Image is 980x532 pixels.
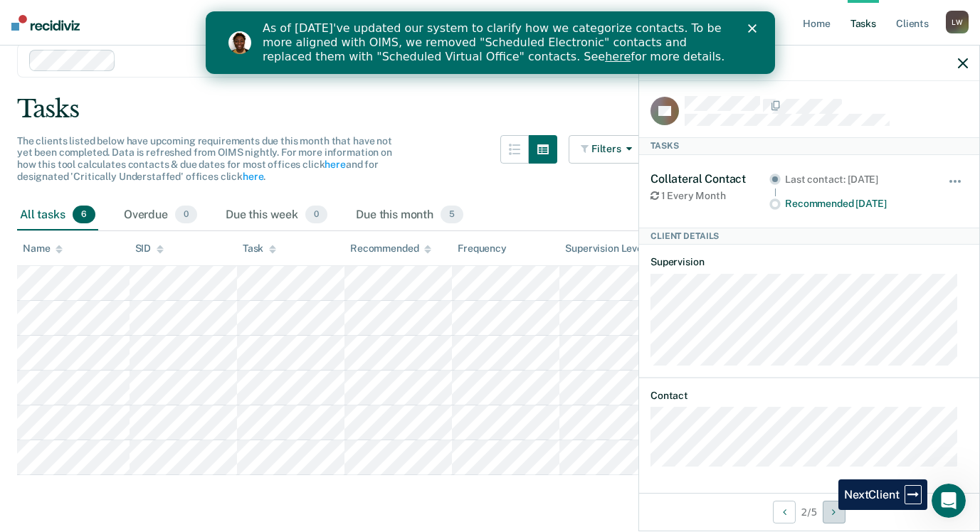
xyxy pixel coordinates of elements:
div: Supervision Level [565,243,658,255]
div: L W [946,11,969,33]
div: Frequency [458,243,507,255]
span: 0 [175,206,197,224]
div: Close [542,13,557,21]
span: 0 [305,206,327,224]
img: Recidiviz [11,15,80,31]
span: The clients listed below have upcoming requirements due this month that have not yet been complet... [17,135,392,182]
span: 6 [73,206,95,224]
div: Task [243,243,276,255]
div: Collateral Contact [650,172,769,186]
iframe: Intercom live chat banner [206,11,775,74]
iframe: Intercom live chat [932,484,966,518]
div: Due this month [353,200,466,231]
a: here [399,38,425,52]
button: Next Client [823,501,845,523]
div: Recommended [350,243,431,255]
div: SID [135,243,164,255]
div: Tasks [639,137,979,154]
div: Recommended [DATE] [785,198,928,210]
dt: Supervision [650,256,968,268]
div: Tasks [17,95,963,124]
div: Name [23,243,63,255]
div: 2 / 5 [639,493,979,531]
button: Filters [569,135,644,164]
div: 1 Every Month [650,190,769,202]
a: here [325,159,345,170]
button: Previous Client [773,501,796,523]
div: Due this week [223,200,330,231]
dt: Contact [650,390,968,402]
a: here [243,171,263,182]
span: 5 [441,206,463,224]
div: All tasks [17,200,98,231]
div: Overdue [121,200,200,231]
div: Last contact: [DATE] [785,174,928,186]
div: Client Details [639,228,979,245]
